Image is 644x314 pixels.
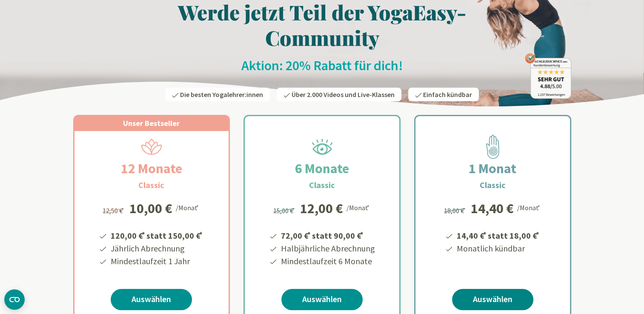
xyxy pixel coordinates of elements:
h3: Classic [309,179,335,191]
div: 14,40 € [471,202,514,215]
h2: 1 Monat [448,158,537,179]
div: 12,00 € [300,202,343,215]
h2: 12 Monate [100,158,203,179]
div: /Monat [517,202,541,213]
a: Auswählen [111,289,192,310]
li: Mindestlaufzeit 6 Monate [280,255,375,268]
li: Halbjährliche Abrechnung [280,242,375,255]
span: 15,00 € [273,206,296,215]
button: CMP-Widget öffnen [4,289,25,310]
li: Monatlich kündbar [455,242,541,255]
div: /Monat [346,202,371,213]
li: Mindestlaufzeit 1 Jahr [109,255,204,268]
span: Unser Bestseller [123,118,180,128]
li: 72,00 € statt 90,00 € [280,228,375,242]
li: 14,40 € statt 18,00 € [455,228,541,242]
span: Die besten Yogalehrer:innen [180,90,263,99]
h2: 6 Monate [275,158,369,179]
span: Über 2.000 Videos und Live-Klassen [292,90,395,99]
li: Jährlich Abrechnung [109,242,204,255]
a: Auswählen [452,289,533,310]
span: 18,00 € [444,206,467,215]
h2: Aktion: 20% Rabatt für dich! [73,57,571,74]
div: 10,00 € [129,202,172,215]
span: Einfach kündbar [423,90,472,99]
li: 120,00 € statt 150,00 € [109,228,204,242]
span: 12,50 € [103,206,125,215]
h3: Classic [138,179,164,191]
h3: Classic [480,179,506,191]
div: /Monat [176,202,200,213]
a: Auswählen [281,289,363,310]
img: ausgezeichnet_badge.png [525,53,571,99]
